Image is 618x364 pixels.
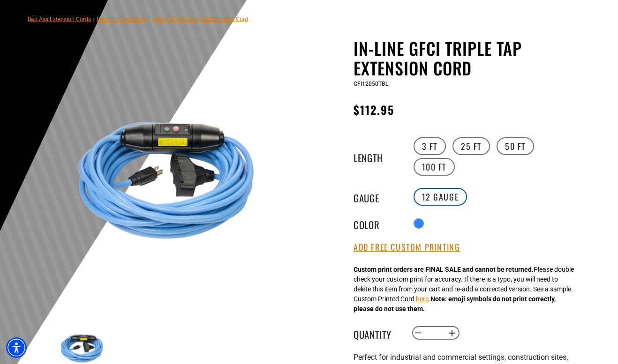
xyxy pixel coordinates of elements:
span: › [93,16,95,22]
strong: Custom print orders are FINAL SALE and cannot be returned. [354,266,534,273]
label: 3 FT [414,137,446,155]
button: Add Free Custom Printing [354,242,460,253]
label: 100 FT [414,158,455,176]
label: Quantity [354,327,400,339]
a: Return to Collection [97,16,146,22]
button: here [416,294,429,304]
div: Accessibility Menu [6,337,27,358]
label: 50 FT [497,137,534,155]
nav: breadcrumbs [28,13,248,24]
img: Light Blue [55,62,281,288]
a: Bad Ass Extension Cords [28,16,91,22]
div: Please double check your custom print for accuracy. If there is a typo, you will need to delete t... [354,265,574,314]
legend: Color [354,217,400,230]
strong: Note: emoji symbols do not print correctly, please do not use them. [354,295,556,312]
label: 12 Gauge [414,188,467,206]
span: GFI12050TBL [354,81,388,87]
span: In-Line GFCI Triple Tap Extension Cord [152,16,248,22]
span: $112.95 [354,101,395,118]
span: › [148,16,150,22]
h1: In-Line GFCI Triple Tap Extension Cord [354,38,583,78]
label: 25 FT [452,137,490,155]
legend: Gauge [354,191,400,203]
legend: Length [354,150,400,163]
